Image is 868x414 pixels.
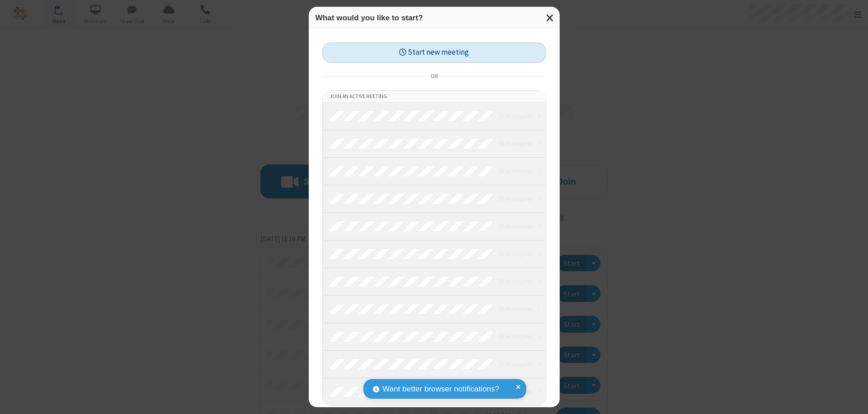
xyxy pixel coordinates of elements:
li: Join an active meeting [323,91,546,103]
em: in progress [499,194,532,203]
button: Start new meeting [322,42,546,63]
em: in progress [499,332,532,341]
em: in progress [499,222,532,231]
em: in progress [499,249,532,258]
em: in progress [499,139,532,148]
em: in progress [499,277,532,286]
h3: What would you like to start? [316,14,553,22]
em: in progress [499,112,532,120]
span: Want better browser notifications? [382,383,499,395]
button: Close modal [541,7,560,29]
em: in progress [499,360,532,368]
span: or [427,70,441,83]
em: in progress [499,167,532,175]
em: in progress [499,305,532,313]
